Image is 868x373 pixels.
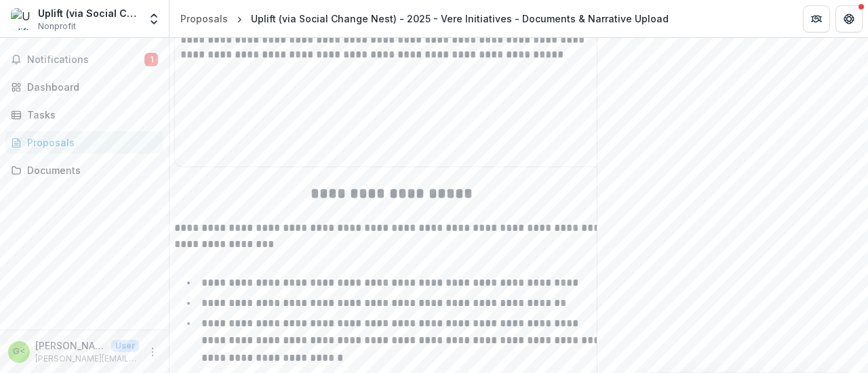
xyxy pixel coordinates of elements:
div: Documents [27,163,153,177]
div: Proposals [180,12,228,26]
div: Dashboard [27,80,153,94]
p: [PERSON_NAME] <[PERSON_NAME][EMAIL_ADDRESS][DOMAIN_NAME]> [35,338,106,353]
a: Documents [5,159,163,181]
span: Nonprofit [38,20,76,32]
a: Dashboard [5,76,163,98]
p: [PERSON_NAME][EMAIL_ADDRESS][DOMAIN_NAME] [35,353,139,365]
span: 1 [144,53,158,66]
a: Tasks [5,104,163,126]
div: Proposals [27,135,153,150]
button: Get Help [835,5,863,32]
button: Open entity switcher [144,5,163,32]
div: Uplift (via Social Change Nest) - 2025 - Vere Initiatives - Documents & Narrative Upload [251,12,669,26]
nav: breadcrumb [175,9,674,28]
button: Notifications1 [5,49,163,70]
div: Uplift (via Social Change Nest) [38,6,139,20]
img: Uplift (via Social Change Nest) [11,8,33,30]
p: User [111,340,139,352]
div: Tasks [27,108,153,122]
a: Proposals [5,131,163,154]
button: More [144,344,161,360]
span: Notifications [27,54,144,66]
div: Graham Banton <graham@upliftuk.org> [13,347,25,356]
button: Partners [803,5,830,32]
a: Proposals [175,9,233,28]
